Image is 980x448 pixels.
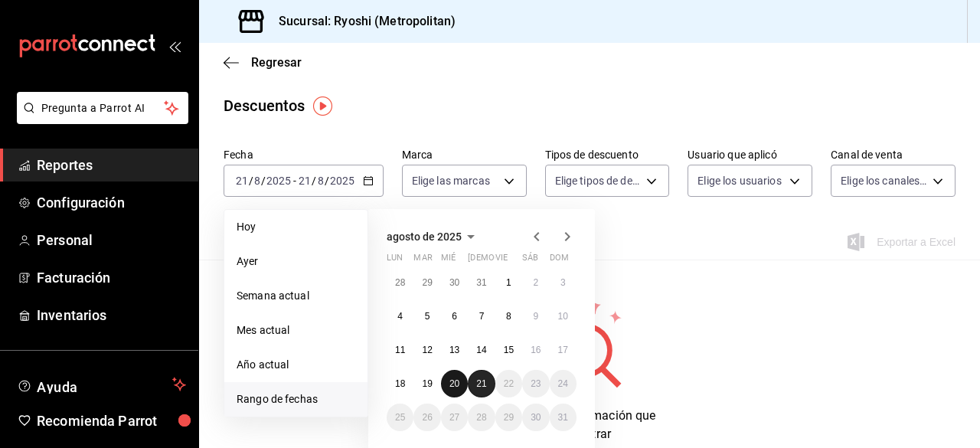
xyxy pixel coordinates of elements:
[224,55,302,70] button: Regresar
[395,277,405,288] abbr: 28 de julio de 2025
[479,311,485,322] abbr: 7 de agosto de 2025
[235,175,249,187] input: --
[237,253,355,270] span: Ayer
[395,345,405,355] abbr: 11 de agosto de 2025
[387,404,413,431] button: 25 de agosto de 2025
[387,370,413,397] button: 18 de agosto de 2025
[325,175,329,187] span: /
[237,219,355,235] span: Hoy
[17,92,188,124] button: Pregunta a Parrot AI
[468,370,495,397] button: 21 de agosto de 2025
[441,253,456,269] abbr: miércoles
[37,375,166,394] span: Ayuda
[522,336,549,364] button: 16 de agosto de 2025
[558,412,568,423] abbr: 31 de agosto de 2025
[37,267,186,288] span: Facturación
[397,311,403,322] abbr: 4 de agosto de 2025
[688,149,812,160] label: Usuario que aplicó
[313,96,332,116] img: Tooltip marker
[387,231,462,243] span: agosto de 2025
[831,149,955,160] label: Canal de venta
[495,336,522,364] button: 15 de agosto de 2025
[449,378,459,389] abbr: 20 de agosto de 2025
[495,269,522,296] button: 1 de agosto de 2025
[449,277,459,288] abbr: 30 de julio de 2025
[495,370,522,397] button: 22 de agosto de 2025
[452,311,457,322] abbr: 6 de agosto de 2025
[522,404,549,431] button: 30 de agosto de 2025
[387,336,413,364] button: 11 de agosto de 2025
[476,277,486,288] abbr: 31 de julio de 2025
[495,302,522,330] button: 8 de agosto de 2025
[395,412,405,423] abbr: 25 de agosto de 2025
[495,404,522,431] button: 29 de agosto de 2025
[249,175,253,187] span: /
[402,149,527,160] label: Marca
[387,302,413,330] button: 4 de agosto de 2025
[533,277,538,288] abbr: 2 de agosto de 2025
[449,412,459,423] abbr: 27 de agosto de 2025
[413,336,440,364] button: 12 de agosto de 2025
[558,311,568,322] abbr: 10 de agosto de 2025
[253,175,261,187] input: --
[37,305,186,325] span: Inventarios
[224,149,384,160] label: Fecha
[504,345,514,355] abbr: 15 de agosto de 2025
[237,391,355,407] span: Rango de fechas
[449,345,459,355] abbr: 13 de agosto de 2025
[441,404,468,431] button: 27 de agosto de 2025
[506,311,511,322] abbr: 8 de agosto de 2025
[555,173,642,188] span: Elige tipos de descuento
[11,111,188,127] a: Pregunta a Parrot AI
[533,311,538,322] abbr: 9 de agosto de 2025
[468,269,495,296] button: 31 de julio de 2025
[468,302,495,330] button: 7 de agosto de 2025
[37,192,186,213] span: Configuración
[317,175,325,187] input: --
[395,378,405,389] abbr: 18 de agosto de 2025
[41,100,165,116] span: Pregunta a Parrot AI
[387,269,413,296] button: 28 de julio de 2025
[550,269,577,296] button: 3 de agosto de 2025
[412,173,490,188] span: Elige las marcas
[413,269,440,296] button: 29 de julio de 2025
[441,269,468,296] button: 30 de julio de 2025
[413,370,440,397] button: 19 de agosto de 2025
[504,378,514,389] abbr: 22 de agosto de 2025
[298,175,312,187] input: --
[387,227,480,246] button: agosto de 2025
[531,412,541,423] abbr: 30 de agosto de 2025
[441,336,468,364] button: 13 de agosto de 2025
[425,311,430,322] abbr: 5 de agosto de 2025
[545,149,670,160] label: Tipos de descuento
[550,336,577,364] button: 17 de agosto de 2025
[550,404,577,431] button: 31 de agosto de 2025
[550,253,569,269] abbr: domingo
[312,175,316,187] span: /
[531,345,541,355] abbr: 16 de agosto de 2025
[168,40,181,52] button: open_drawer_menu
[293,175,296,187] span: -
[558,378,568,389] abbr: 24 de agosto de 2025
[422,412,432,423] abbr: 26 de agosto de 2025
[558,345,568,355] abbr: 17 de agosto de 2025
[266,175,292,187] input: ----
[37,230,186,250] span: Personal
[224,94,305,117] div: Descuentos
[495,253,508,269] abbr: viernes
[560,277,566,288] abbr: 3 de agosto de 2025
[237,357,355,373] span: Año actual
[441,302,468,330] button: 6 de agosto de 2025
[261,175,266,187] span: /
[531,378,541,389] abbr: 23 de agosto de 2025
[522,370,549,397] button: 23 de agosto de 2025
[422,345,432,355] abbr: 12 de agosto de 2025
[413,404,440,431] button: 26 de agosto de 2025
[697,173,781,188] span: Elige los usuarios
[550,370,577,397] button: 24 de agosto de 2025
[237,322,355,338] span: Mes actual
[422,277,432,288] abbr: 29 de julio de 2025
[468,404,495,431] button: 28 de agosto de 2025
[550,302,577,330] button: 10 de agosto de 2025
